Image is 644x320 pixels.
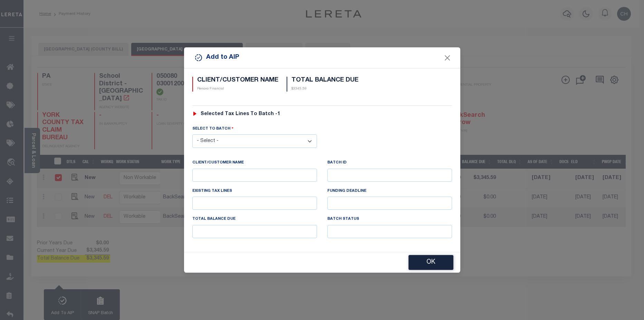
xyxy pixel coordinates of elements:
[443,53,452,62] button: Close
[197,77,278,84] h5: CLIENT/CUSTOMER NAME
[192,216,236,222] label: TOTAL BALANCE DUE
[327,160,347,166] label: BATCH ID
[408,255,453,270] button: OK
[277,112,280,116] span: 1
[327,216,359,222] label: BATCH STATUS
[194,53,239,62] h5: Add to AIP
[192,125,234,132] label: SELECT TO BATCH
[327,188,366,194] label: Funding Deadline
[197,86,278,92] p: Renovo Financial
[291,77,358,84] h5: TOTAL BALANCE DUE
[201,111,280,117] h6: Selected Tax Lines To Batch -
[192,188,232,194] label: EXISTING TAX LINES
[192,160,244,166] label: CLIENT/CUSTOMER NAME
[291,86,358,92] p: $3345.59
